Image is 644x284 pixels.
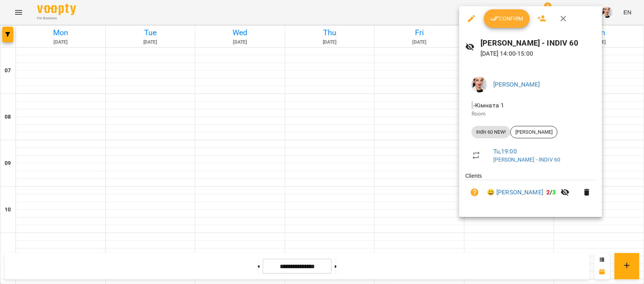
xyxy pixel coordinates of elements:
h6: [PERSON_NAME] - INDIV 60 [481,37,596,49]
button: Confirm [484,9,530,28]
a: Tu , 19:00 [493,148,517,155]
a: 😀 [PERSON_NAME] [487,188,543,197]
span: [PERSON_NAME] [511,129,557,136]
span: 2 [546,189,550,196]
button: Unpaid. Bill the attendance? [465,183,484,202]
img: a7f3889b8e8428a109a73121dfefc63d.jpg [472,77,487,92]
span: 3 [553,189,556,196]
span: Indiv 60 NEW! [472,129,510,136]
p: [DATE] 14:00 - 15:00 [481,49,596,58]
span: - Кімната 1 [472,102,506,109]
b: / [546,189,556,196]
p: Room [472,110,590,118]
a: [PERSON_NAME] [493,81,540,88]
div: [PERSON_NAME] [510,126,558,138]
a: [PERSON_NAME] - INDIV 60 [493,156,561,163]
span: Confirm [490,14,523,23]
ul: Clients [465,172,596,208]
